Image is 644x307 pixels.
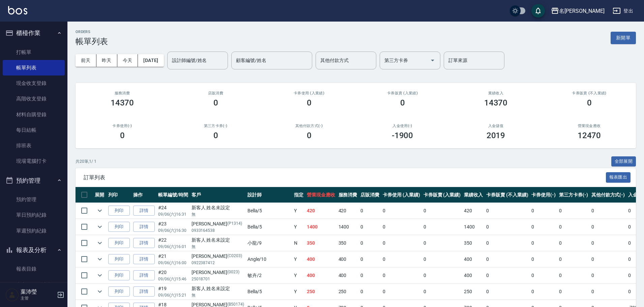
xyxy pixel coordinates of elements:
[95,270,105,280] button: expand row
[462,187,485,203] th: 業績收入
[578,131,601,140] h3: 12470
[133,238,155,248] a: 詳情
[158,211,188,217] p: 09/06 (六) 16:31
[3,44,65,60] a: 打帳單
[485,235,530,251] td: 0
[557,268,590,283] td: 0
[120,131,125,140] h3: 0
[381,187,422,203] th: 卡券使用 (入業績)
[246,187,292,203] th: 設計師
[485,203,530,219] td: 0
[292,284,305,300] td: Y
[611,32,636,44] button: 新開單
[400,98,405,108] h3: 0
[192,227,244,234] p: 0933164538
[587,98,592,108] h3: 0
[131,187,156,203] th: 操作
[96,54,117,67] button: 昨天
[95,222,105,232] button: expand row
[192,220,244,227] div: [PERSON_NAME]
[133,270,155,281] a: 詳情
[392,131,413,140] h3: -1900
[590,187,627,203] th: 其他付款方式(-)
[381,235,422,251] td: 0
[381,268,422,283] td: 0
[95,206,105,216] button: expand row
[462,251,485,267] td: 400
[590,251,627,267] td: 0
[307,98,312,108] h3: 0
[611,156,636,167] button: 全部展開
[213,131,218,140] h3: 0
[227,253,242,260] p: (C0203)
[3,223,65,239] a: 單週預約紀錄
[590,219,627,235] td: 0
[84,91,161,95] h3: 服務消費
[530,203,557,219] td: 0
[557,251,590,267] td: 0
[192,276,244,282] p: 25018701
[462,284,485,300] td: 250
[359,251,381,267] td: 0
[530,219,557,235] td: 0
[192,292,244,298] p: 無
[3,207,65,223] a: 單日預約紀錄
[3,241,65,259] button: 報表及分析
[158,244,188,250] p: 09/06 (六) 16:01
[381,219,422,235] td: 0
[108,238,130,248] button: 列印
[95,254,105,264] button: expand row
[111,98,134,108] h3: 14370
[557,187,590,203] th: 第三方卡券(-)
[5,288,19,302] img: Person
[21,295,55,301] p: 主管
[93,187,107,203] th: 展開
[192,269,244,276] div: [PERSON_NAME]
[530,251,557,267] td: 0
[192,244,244,250] p: 無
[3,122,65,138] a: 每日結帳
[422,219,463,235] td: 0
[531,4,545,18] button: save
[292,235,305,251] td: N
[84,124,161,128] h2: 卡券使用(-)
[192,211,244,217] p: 無
[557,284,590,300] td: 0
[227,220,242,227] p: (P1314)
[462,235,485,251] td: 350
[108,270,130,281] button: 列印
[462,219,485,235] td: 1400
[530,187,557,203] th: 卡券使用(-)
[3,60,65,75] a: 帳單列表
[108,206,130,216] button: 列印
[213,98,218,108] h3: 0
[381,203,422,219] td: 0
[381,284,422,300] td: 0
[270,91,348,95] h2: 卡券使用 (入業績)
[117,54,138,67] button: 今天
[246,268,292,283] td: 敏卉 /2
[422,268,463,283] td: 0
[246,203,292,219] td: Bella /5
[156,251,190,267] td: #21
[337,284,359,300] td: 250
[192,204,244,211] div: 新客人 姓名未設定
[359,187,381,203] th: 店販消費
[557,219,590,235] td: 0
[305,187,337,203] th: 營業現金應收
[246,219,292,235] td: Bella /5
[487,131,505,140] h3: 2019
[305,219,337,235] td: 1400
[107,187,131,203] th: 列印
[21,288,55,295] h5: 葉沛瑩
[3,91,65,106] a: 高階收支登錄
[133,206,155,216] a: 詳情
[590,203,627,219] td: 0
[457,91,534,95] h2: 業績收入
[108,222,130,232] button: 列印
[3,172,65,189] button: 預約管理
[606,174,631,180] a: 報表匯出
[292,203,305,219] td: Y
[156,268,190,283] td: #20
[192,237,244,244] div: 新客人 姓名未設定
